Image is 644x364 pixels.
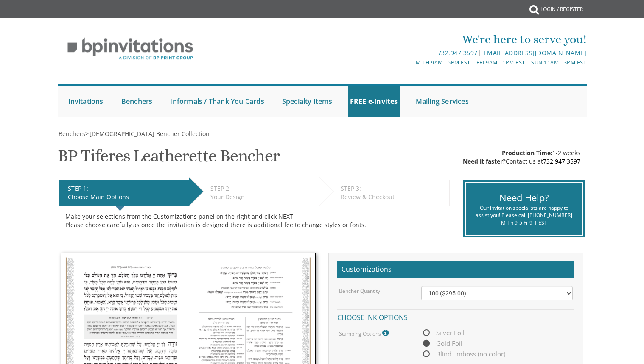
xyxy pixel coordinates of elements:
iframe: chat widget [591,311,644,351]
span: [DEMOGRAPHIC_DATA] Bencher Collection [90,130,210,138]
a: Specialty Items [280,86,334,117]
a: Benchers [119,86,155,117]
div: Your Design [210,193,315,201]
img: BP Invitation Loft [58,31,203,67]
div: STEP 2: [210,184,315,193]
label: Stamping Options [339,328,391,339]
a: 732.947.3597 [543,157,580,165]
div: | [234,48,586,58]
a: Benchers [58,130,85,138]
span: > [85,130,210,138]
div: Choose Main Options [68,193,185,201]
div: Review & Checkout [341,193,445,201]
div: 1-2 weeks Contact us at [463,149,580,166]
div: We're here to serve you! [234,31,586,48]
h1: BP Tiferes Leatherette Bencher [58,147,280,172]
a: Invitations [66,86,106,117]
a: Mailing Services [414,86,471,117]
a: 732.947.3597 [438,49,478,57]
div: Our invitation specialists are happy to assist you! Please call [PHONE_NUMBER] M-Th 9-5 Fr 9-1 EST [472,204,575,226]
a: [DEMOGRAPHIC_DATA] Bencher Collection [89,130,210,138]
h4: Choose ink options [337,309,574,324]
h2: Customizations [337,261,574,278]
span: Gold Foil [421,338,462,349]
span: Blind Emboss (no color) [421,349,505,359]
div: M-Th 9am - 5pm EST | Fri 9am - 1pm EST | Sun 11am - 3pm EST [234,58,586,67]
span: Production Time: [502,149,552,157]
div: Need Help? [472,191,575,204]
a: FREE e-Invites [348,86,400,117]
span: Need it faster? [463,157,506,165]
a: Informals / Thank You Cards [168,86,266,117]
div: STEP 3: [341,184,445,193]
label: Bencher Quantity [339,287,380,295]
span: Silver Foil [421,328,465,338]
a: [EMAIL_ADDRESS][DOMAIN_NAME] [481,49,586,57]
div: STEP 1: [68,184,185,193]
div: Make your selections from the Customizations panel on the right and click NEXT Please choose care... [65,212,443,229]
